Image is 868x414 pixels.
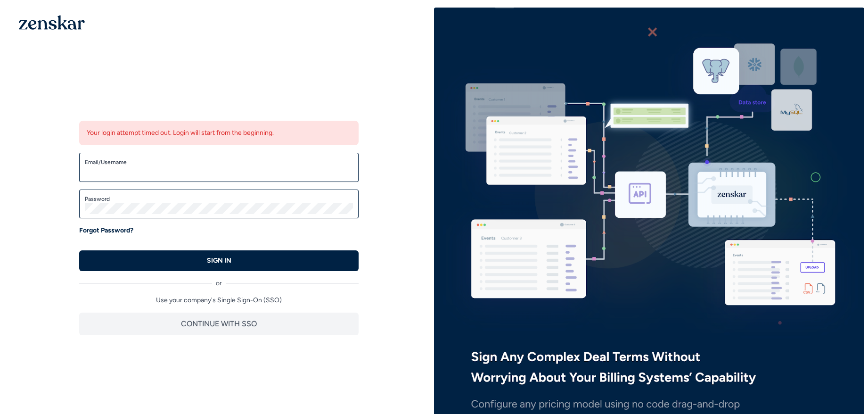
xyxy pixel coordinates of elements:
div: Your login attempt timed out. Login will start from the beginning. [79,121,359,145]
img: 1OGAJ2xQqyY4LXKgY66KYq0eOWRCkrZdAb3gUhuVAqdWPZE9SRJmCz+oDMSn4zDLXe31Ii730ItAGKgCKgCCgCikA4Av8PJUP... [19,15,85,30]
p: SIGN IN [207,256,231,265]
label: Email/Username [85,158,353,166]
label: Password [85,195,353,203]
a: Forgot Password? [79,226,133,235]
button: CONTINUE WITH SSO [79,313,359,335]
div: or [79,271,359,288]
p: Use your company's Single Sign-On (SSO) [79,296,359,305]
button: SIGN IN [79,250,359,271]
